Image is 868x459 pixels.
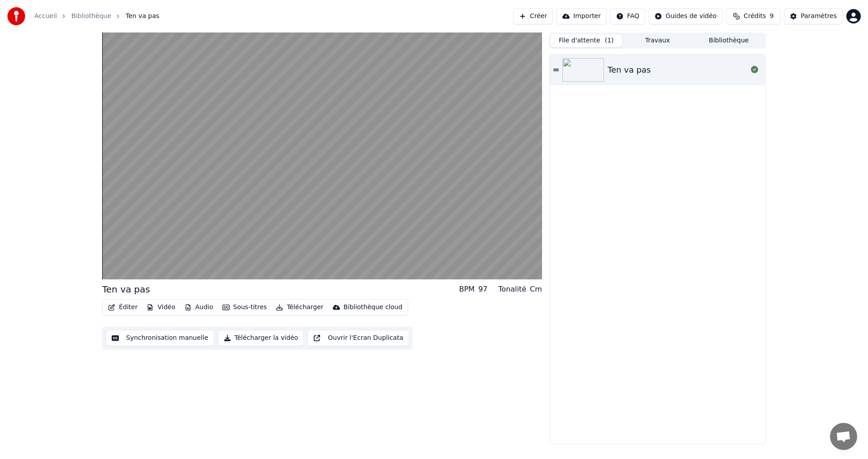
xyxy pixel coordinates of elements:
[557,8,607,24] button: Importer
[726,8,780,24] button: Crédits9
[34,12,57,21] a: Accueil
[513,8,553,24] button: Créer
[649,8,722,24] button: Guides de vidéo
[126,12,159,21] span: Ten va pas
[106,330,214,346] button: Synchronisation manuelle
[307,330,409,346] button: Ouvrir l'Ecran Duplicata
[459,284,474,295] div: BPM
[784,8,843,24] button: Paramètres
[219,301,271,314] button: Sous-titres
[7,7,25,25] img: youka
[610,8,645,24] button: FAQ
[344,303,402,312] div: Bibliothèque cloud
[608,64,651,76] div: Ten va pas
[801,12,837,21] div: Paramètres
[104,301,141,314] button: Éditer
[181,301,217,314] button: Audio
[744,12,766,21] span: Crédits
[530,284,542,295] div: Cm
[605,36,614,45] span: ( 1 )
[769,12,774,21] span: 9
[71,12,111,21] a: Bibliothèque
[34,12,159,21] nav: breadcrumb
[830,423,857,450] a: Ouvrir le chat
[693,34,764,47] button: Bibliothèque
[498,284,526,295] div: Tonalité
[143,301,179,314] button: Vidéo
[622,34,693,47] button: Travaux
[102,283,150,296] div: Ten va pas
[478,284,487,295] div: 97
[551,34,622,47] button: File d'attente
[272,301,327,314] button: Télécharger
[218,330,304,346] button: Télécharger la vidéo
